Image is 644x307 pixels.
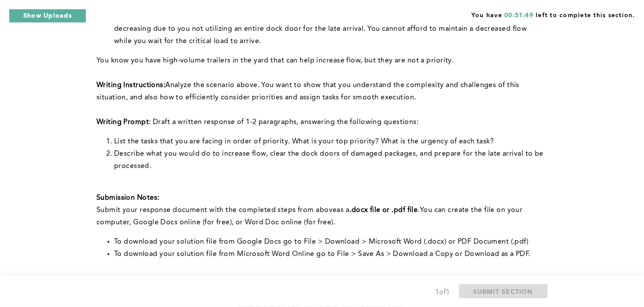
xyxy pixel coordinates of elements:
[149,119,418,126] span: : Draft a written response of 1-2 paragraphs, answering the following questions:
[96,82,522,101] span: Analyze the scenario above. You want to show that you understand the complexity and challenges of...
[474,287,533,296] span: SUBMIT SECTION
[114,150,545,170] span: Describe what you would do to increase flow, clear the dock doors of damaged packages, and prepar...
[436,286,450,299] div: 1 of 1
[114,248,544,260] li: To download your solution file from Microsoft Word Online go to File > Save As > Download a Copy ...
[418,207,420,214] span: .
[504,12,533,18] span: 00:51:49
[471,9,635,20] span: You have left to complete this section.
[96,194,159,201] strong: Submission Notes:
[9,9,86,23] button: Show Uploads
[349,207,418,214] strong: .docx file or .pdf file
[96,119,149,126] strong: Writing Prompt
[96,82,165,89] strong: Writing Instructions:
[96,207,209,214] span: Submit your response document
[114,236,544,248] li: To download your solution file from Google Docs go to File > Download > Microsoft Word (.docx) or...
[114,138,494,145] span: List the tasks that you are facing in order of priority. What is your top priority? What is the u...
[96,204,544,229] p: with the completed steps from above You can create the file on your computer, Google Docs online ...
[96,57,454,64] span: You know you have high-volume trailers in the yard that can help increase flow, but they are not ...
[114,13,544,45] span: Your colleague responsible for monitoring the flow of product tells you that the flow has dropped...
[337,207,350,214] span: as a
[459,284,548,298] button: SUBMIT SECTION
